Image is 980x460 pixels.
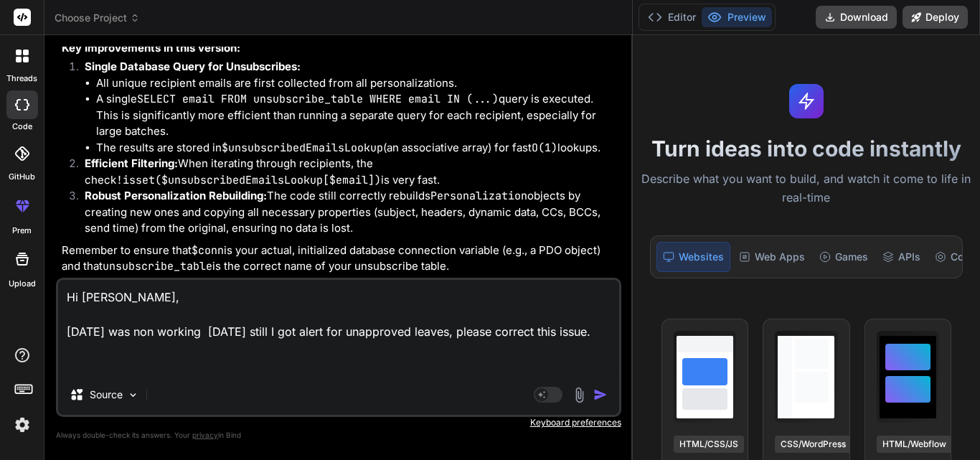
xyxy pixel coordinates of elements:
img: Pick Models [127,389,139,401]
img: icon [593,388,608,402]
button: Deploy [903,6,968,29]
strong: Single Database Query for Unsubscribes: [85,60,301,73]
button: Preview [702,7,772,27]
div: APIs [877,242,926,272]
div: Web Apps [733,242,811,272]
li: The code still correctly rebuilds objects by creating new ones and copying all necessary properti... [73,188,618,237]
div: CSS/WordPress [775,436,852,453]
strong: Efficient Filtering: [85,156,178,170]
img: attachment [571,387,588,403]
textarea: Hi [PERSON_NAME], [DATE] was non working [DATE] still I got alert for unapproved leaves, please c... [58,280,619,375]
p: Keyboard preferences [56,417,621,428]
li: All unique recipient emails are first collected from all personalizations. [96,75,618,92]
code: O(1) [532,141,557,155]
li: The results are stored in (an associative array) for fast lookups. [96,140,618,156]
span: privacy [192,431,218,439]
button: Download [816,6,897,29]
span: Choose Project [55,11,140,25]
strong: Key Improvements in this version: [62,41,240,55]
label: GitHub [9,171,35,183]
li: When iterating through recipients, the check is very fast. [73,156,618,188]
label: threads [6,72,37,85]
label: Upload [9,278,36,290]
label: prem [12,225,32,237]
p: Remember to ensure that is your actual, initialized database connection variable (e.g., a PDO obj... [62,243,618,275]
code: $conn [192,243,224,258]
img: settings [10,413,34,437]
strong: Robust Personalization Rebuilding: [85,189,267,202]
div: HTML/Webflow [877,436,952,453]
label: code [12,121,32,133]
button: Editor [642,7,702,27]
p: Source [90,388,123,402]
p: Describe what you want to build, and watch it come to life in real-time [641,170,971,207]
div: HTML/CSS/JS [674,436,744,453]
code: unsubscribe_table [103,259,212,273]
li: A single query is executed. This is significantly more efficient than running a separate query fo... [96,91,618,140]
code: !isset($unsubscribedEmailsLookup[$email]) [116,173,381,187]
code: Personalization [430,189,527,203]
div: Websites [656,242,730,272]
code: SELECT email FROM unsubscribe_table WHERE email IN (...) [137,92,499,106]
code: $unsubscribedEmailsLookup [222,141,383,155]
div: Games [814,242,874,272]
h1: Turn ideas into code instantly [641,136,971,161]
p: Always double-check its answers. Your in Bind [56,428,621,442]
